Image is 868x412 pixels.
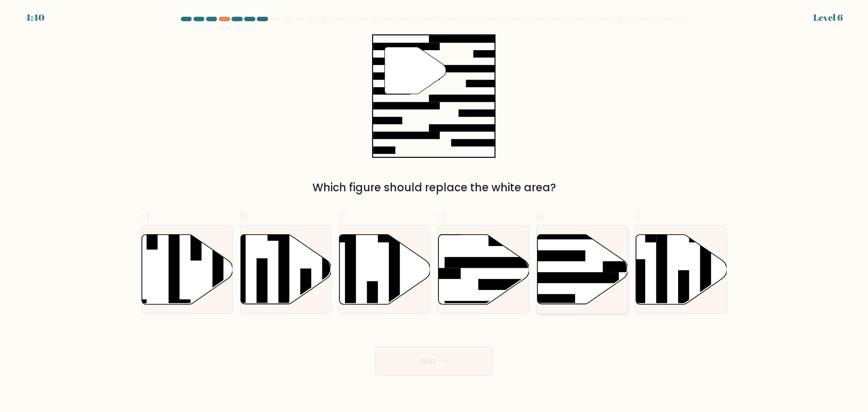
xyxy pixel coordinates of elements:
[385,47,446,94] g: "
[537,207,547,225] span: e.
[25,11,44,24] div: 4:40
[240,207,251,225] span: b.
[813,11,843,24] div: Level 6
[146,180,722,196] div: Which figure should replace the white area?
[375,346,493,375] button: Next
[339,207,349,225] span: c.
[141,207,152,225] span: a.
[635,207,642,225] span: f.
[438,207,448,225] span: d.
